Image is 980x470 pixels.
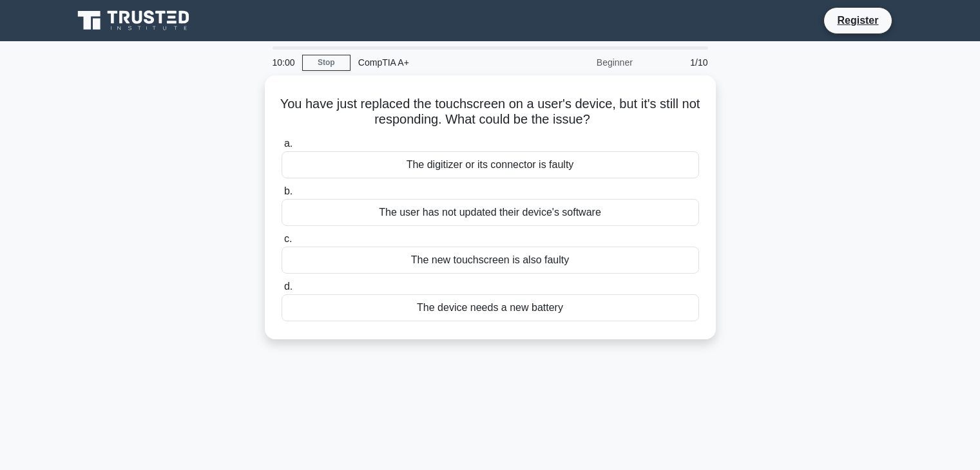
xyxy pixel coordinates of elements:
[280,96,700,128] h5: You have just replaced the touchscreen on a user's device, but it's still not responding. What co...
[284,233,292,244] span: c.
[284,138,293,149] span: a.
[528,50,640,75] div: Beginner
[829,12,886,28] a: Register
[282,247,699,274] div: The new touchscreen is also faulty
[265,50,302,75] div: 10:00
[282,199,699,226] div: The user has not updated their device's software
[302,55,351,71] a: Stop
[282,294,699,321] div: The device needs a new battery
[640,50,716,75] div: 1/10
[351,50,528,75] div: CompTIA A+
[282,151,699,178] div: The digitizer or its connector is faulty
[284,185,293,196] span: b.
[284,281,293,292] span: d.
